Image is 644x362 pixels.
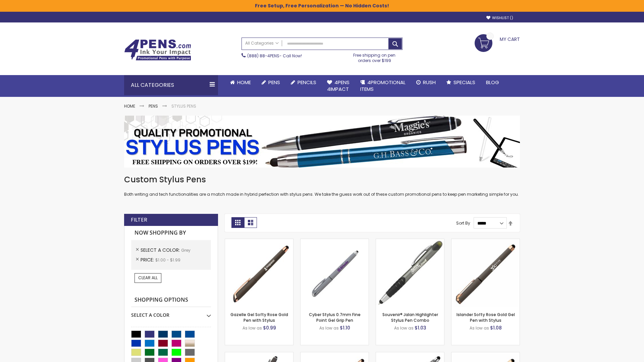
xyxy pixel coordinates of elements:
[124,39,191,61] img: 4Pens Custom Pens and Promotional Products
[138,275,158,281] span: Clear All
[237,79,251,86] span: Home
[263,324,276,331] span: $0.99
[243,325,262,331] span: As low as
[242,38,282,49] a: All Categories
[301,239,369,244] a: Cyber Stylus 0.7mm Fine Point Gel Grip Pen-Grey
[441,75,481,90] a: Specials
[451,239,520,307] img: Islander Softy Rose Gold Gel Pen with Stylus-Grey
[135,273,161,283] a: Clear All
[322,75,355,97] a: 4Pens4impact
[141,256,155,263] span: Price
[285,75,322,90] a: Pencils
[149,103,158,109] a: Pens
[225,239,293,307] img: Gazelle Gel Softy Rose Gold Pen with Stylus-Grey
[124,75,218,95] div: All Categories
[346,50,403,63] div: Free shipping on pen orders over $199
[423,79,436,86] span: Rush
[470,325,489,331] span: As low as
[131,307,211,318] div: Select A Color
[490,324,502,331] span: $1.08
[231,217,244,228] strong: Grid
[181,247,191,253] span: Grey
[382,312,438,323] a: Souvenir® Jalan Highlighter Stylus Pen Combo
[340,324,350,331] span: $1.10
[124,174,520,185] h1: Custom Stylus Pens
[327,79,350,93] span: 4Pens 4impact
[245,41,279,46] span: All Categories
[319,325,339,331] span: As low as
[456,220,470,226] label: Sort By
[225,239,293,244] a: Gazelle Gel Softy Rose Gold Pen with Stylus-Grey
[298,79,316,86] span: Pencils
[141,247,181,253] span: Select A Color
[355,75,411,97] a: 4PROMOTIONALITEMS
[411,75,441,90] a: Rush
[301,239,369,307] img: Cyber Stylus 0.7mm Fine Point Gel Grip Pen-Grey
[171,103,196,109] strong: Stylus Pens
[415,324,426,331] span: $1.03
[451,352,520,358] a: Islander Softy Rose Gold Gel Pen with Stylus - ColorJet Imprint-Grey
[256,75,285,90] a: Pens
[131,226,211,240] strong: Now Shopping by
[124,116,520,168] img: Stylus Pens
[225,352,293,358] a: Custom Soft Touch® Metal Pens with Stylus-Grey
[225,75,256,90] a: Home
[453,79,475,86] span: Specials
[486,79,499,86] span: Blog
[268,79,280,86] span: Pens
[247,53,279,59] a: (888) 88-4PENS
[451,239,520,244] a: Islander Softy Rose Gold Gel Pen with Stylus-Grey
[376,352,444,358] a: Minnelli Softy Pen with Stylus - Laser Engraved-Grey
[131,293,211,307] strong: Shopping Options
[486,15,513,20] a: Wishlist
[124,103,135,109] a: Home
[376,239,444,307] img: Souvenir® Jalan Highlighter Stylus Pen Combo-Grey
[376,239,444,244] a: Souvenir® Jalan Highlighter Stylus Pen Combo-Grey
[309,312,361,323] a: Cyber Stylus 0.7mm Fine Point Gel Grip Pen
[247,53,302,59] span: - Call Now!
[394,325,414,331] span: As low as
[155,257,180,263] span: $1.00 - $1.99
[131,216,147,224] strong: Filter
[124,174,520,197] div: Both writing and tech functionalities are a match made in hybrid perfection with stylus pens. We ...
[301,352,369,358] a: Gazelle Gel Softy Rose Gold Pen with Stylus - ColorJet-Grey
[230,312,288,323] a: Gazelle Gel Softy Rose Gold Pen with Stylus
[481,75,504,90] a: Blog
[360,79,406,93] span: 4PROMOTIONAL ITEMS
[457,312,515,323] a: Islander Softy Rose Gold Gel Pen with Stylus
